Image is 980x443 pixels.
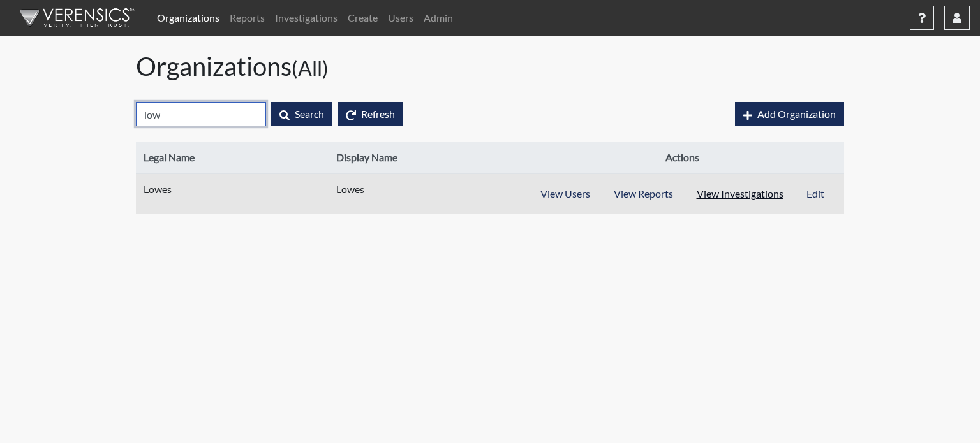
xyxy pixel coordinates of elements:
[295,108,324,120] span: Search
[225,5,270,31] a: Reports
[338,102,403,126] button: Refresh
[521,142,844,174] th: Actions
[528,182,602,206] button: View Users
[292,55,329,80] small: (All)
[144,182,303,197] span: Lowes
[136,142,329,174] th: Legal Name
[136,102,266,126] input: Search
[735,102,844,126] button: Add Organization
[361,108,395,120] span: Refresh
[271,102,332,126] button: Search
[336,182,496,197] span: Lowes
[136,51,844,82] h1: Organizations
[602,182,685,206] button: View Reports
[685,182,796,206] button: View Investigations
[419,5,458,31] a: Admin
[794,182,836,206] button: Edit
[757,108,836,120] span: Add Organization
[329,142,521,174] th: Display Name
[343,5,383,31] a: Create
[270,5,343,31] a: Investigations
[152,5,225,31] a: Organizations
[383,5,419,31] a: Users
